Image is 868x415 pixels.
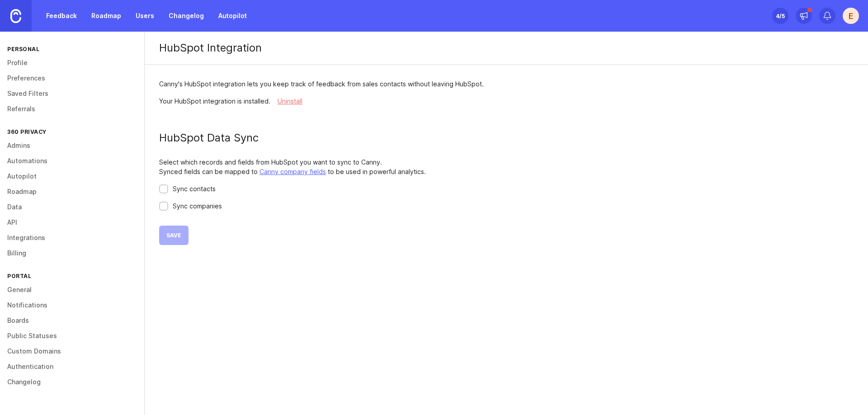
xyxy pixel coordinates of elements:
div: Uninstall [278,96,302,118]
button: E [843,8,859,24]
div: Your HubSpot integration is installed. [159,96,270,111]
a: Roadmap [86,8,127,24]
div: Sync companies [173,201,222,211]
div: Sync contacts [173,184,216,194]
a: Changelog [163,8,209,24]
p: Select which records and fields from HubSpot you want to sync to Canny. [159,158,521,167]
div: Canny's HubSpot integration lets you keep track of feedback from sales contacts without leaving H... [159,79,484,89]
a: Autopilot [213,8,252,24]
a: Canny company fields [259,168,326,175]
div: 4 /5 [776,9,785,22]
div: HubSpot Integration [145,32,868,65]
p: Synced fields can be mapped to to be used in powerful analytics. [159,167,521,177]
img: Canny Home [10,9,21,23]
a: Feedback [41,8,82,24]
a: Users [130,8,160,24]
div: HubSpot Data Sync [159,132,521,143]
button: 4/5 [772,8,788,24]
